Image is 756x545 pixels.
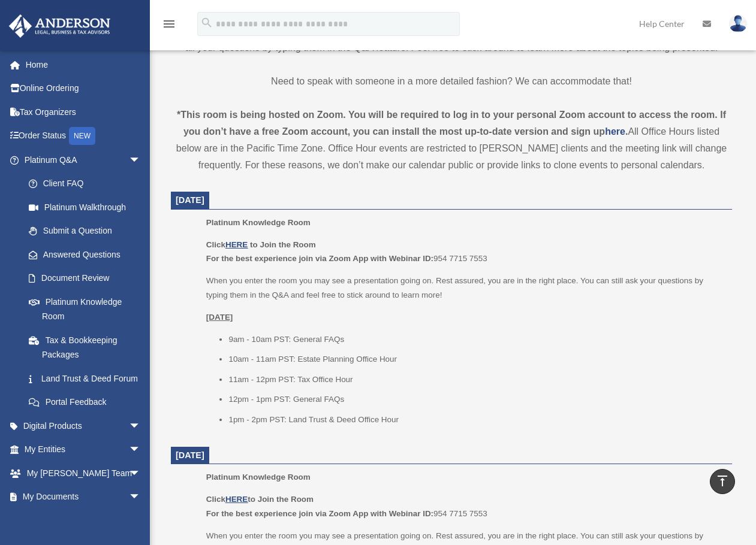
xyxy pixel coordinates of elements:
[162,17,176,31] i: menu
[129,461,153,486] span: arrow_drop_down
[228,413,724,427] li: 1pm - 2pm PST: Land Trust & Deed Office Hour
[206,473,311,482] span: Platinum Knowledge Room
[228,352,724,367] li: 10am - 11am PST: Estate Planning Office Hour
[17,367,159,390] a: Land Trust & Deed Forum
[605,126,625,137] a: here
[228,373,724,387] li: 11am - 12pm PST: Tax Office Hour
[176,195,204,205] span: [DATE]
[8,124,159,149] a: Order StatusNEW
[17,390,159,414] a: Portal Feedback
[176,450,204,460] span: [DATE]
[729,15,747,32] img: User Pic
[206,313,233,322] u: [DATE]
[17,195,159,219] a: Platinum Walkthrough
[8,438,159,462] a: My Entitiesarrow_drop_down
[129,485,153,510] span: arrow_drop_down
[206,240,250,249] b: Click
[171,107,732,174] div: All Office Hours listed below are in the Pacific Time Zone. Office Hour events are restricted to ...
[710,469,735,494] a: vertical_align_top
[17,290,153,328] a: Platinum Knowledge Room
[129,414,153,438] span: arrow_drop_down
[8,53,159,77] a: Home
[177,110,726,137] strong: *This room is being hosted on Zoom. You will be required to log in to your personal Zoom account ...
[206,274,724,302] p: When you enter the room you may see a presentation going on. Rest assured, you are in the right p...
[206,218,311,227] span: Platinum Knowledge Room
[5,14,114,38] img: Anderson Advisors Platinum Portal
[200,16,213,29] i: search
[17,172,159,196] a: Client FAQ
[206,238,724,266] p: 954 7715 7553
[715,474,730,488] i: vertical_align_top
[129,148,153,172] span: arrow_drop_down
[8,148,159,172] a: Platinum Q&Aarrow_drop_down
[17,219,159,243] a: Submit a Question
[225,240,248,249] a: HERE
[206,254,433,263] b: For the best experience join via Zoom App with Webinar ID:
[206,495,314,504] b: Click to Join the Room
[8,461,159,485] a: My [PERSON_NAME] Teamarrow_drop_down
[206,509,433,518] b: For the best experience join via Zoom App with Webinar ID:
[228,392,724,407] li: 12pm - 1pm PST: General FAQs
[625,126,628,137] strong: .
[206,492,724,520] p: 954 7715 7553
[17,243,159,267] a: Answered Questions
[162,21,176,31] a: menu
[228,332,724,347] li: 9am - 10am PST: General FAQs
[8,414,159,438] a: Digital Productsarrow_drop_down
[225,495,248,504] a: HERE
[17,267,159,290] a: Document Review
[17,328,159,367] a: Tax & Bookkeeping Packages
[8,100,159,124] a: Tax Organizers
[8,485,159,509] a: My Documentsarrow_drop_down
[250,240,316,249] b: to Join the Room
[171,73,732,90] p: Need to speak with someone in a more detailed fashion? We can accommodate that!
[129,438,153,462] span: arrow_drop_down
[8,77,159,101] a: Online Ordering
[69,127,95,145] div: NEW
